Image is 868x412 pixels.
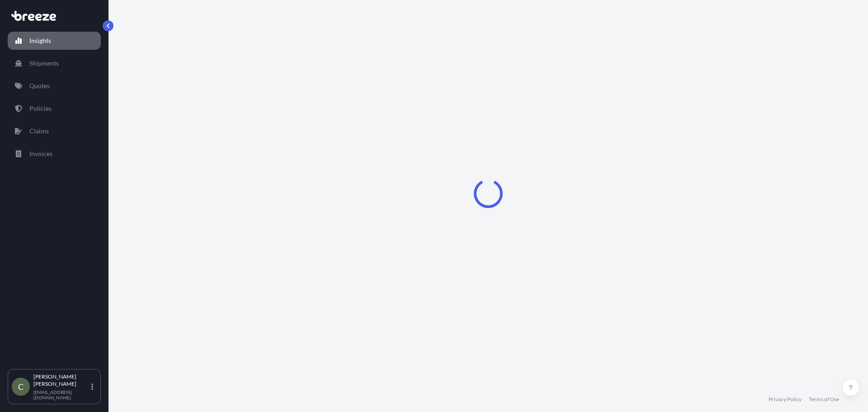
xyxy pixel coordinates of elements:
a: Insights [8,32,101,50]
p: Policies [29,104,52,113]
a: Invoices [8,145,101,163]
a: Claims [8,122,101,140]
p: Invoices [29,149,52,158]
a: Shipments [8,54,101,72]
a: Quotes [8,77,101,95]
a: Policies [8,99,101,118]
a: Terms of Use [809,396,839,403]
p: [EMAIL_ADDRESS][DOMAIN_NAME] [33,389,90,400]
p: Shipments [29,59,59,68]
p: Quotes [29,81,50,90]
p: Claims [29,127,49,136]
span: C [18,382,24,391]
p: [PERSON_NAME] [PERSON_NAME] [33,373,90,388]
p: Insights [29,36,51,45]
a: Privacy Policy [769,396,802,403]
